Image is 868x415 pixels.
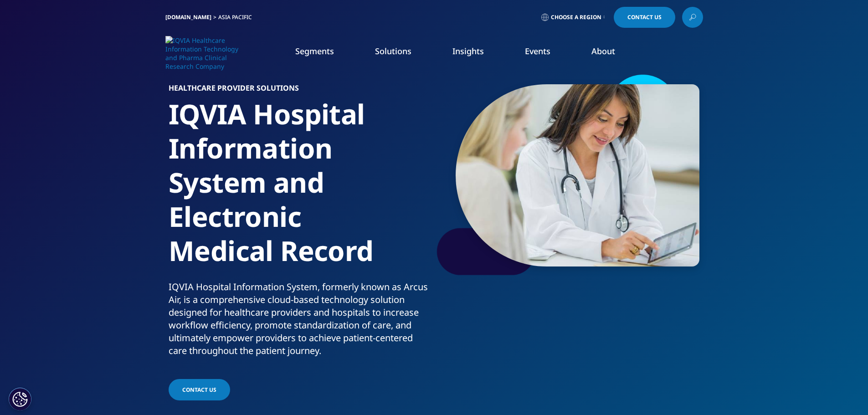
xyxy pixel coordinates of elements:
h6: HEALTHCARE PROVIDER SOLUTIONS [169,84,431,97]
a: Solutions [375,46,411,56]
a: [DOMAIN_NAME] [165,13,211,21]
button: Cookies Settings [9,388,31,410]
a: Contact Us [614,7,675,28]
span: Choose a Region [551,14,601,21]
a: About [591,46,615,56]
a: Events [525,46,550,56]
img: IQVIA Healthcare Information Technology and Pharma Clinical Research Company [165,36,238,71]
span: Contact Us [627,15,662,20]
a: Segments [295,46,334,56]
div: Asia Pacific [218,14,256,21]
nav: Primary [242,32,703,75]
h1: IQVIA Hospital Information System and Electronic Medical Record [169,97,431,281]
span: CONTACT US [182,386,216,394]
img: 200_doctor-sharing-information-no-tablet-with-patient.jpg [456,84,699,266]
p: IQVIA Hospital Information System, formerly known as Arcus Air, is a comprehensive cloud-based te... [169,281,431,363]
a: CONTACT US [169,379,230,400]
a: Insights [452,46,484,56]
